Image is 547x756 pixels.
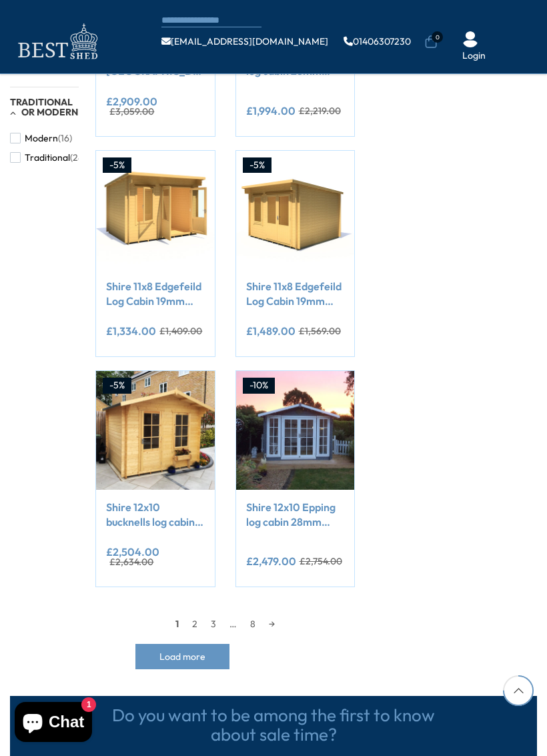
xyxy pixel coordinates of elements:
a: [EMAIL_ADDRESS][DOMAIN_NAME] [161,37,328,46]
ins: £2,479.00 [246,556,296,566]
img: Shire 11x8 Edgefeild Log Cabin 19mm interlock Cladding - Best Shed [96,151,214,269]
h3: Do you want to be among the first to know about sale time? [107,706,440,744]
span: 1 [169,614,185,634]
a: 01406307230 [344,37,411,46]
img: logo [10,20,103,63]
del: £2,219.00 [299,106,341,115]
ins: £1,334.00 [106,326,156,336]
img: Shire 12x10 Epping log cabin 28mm Cladding - Best Shed [236,371,354,489]
img: Shire 11x8 Edgefeild Log Cabin 19mm interlock Cladding - Best Shed [236,151,354,269]
div: -5% [243,157,271,173]
a: → [262,614,282,634]
div: -5% [103,378,131,394]
button: Load more [135,644,229,669]
inbox-online-store-chat: Shopify online store chat [11,702,96,745]
img: User Icon [462,31,478,47]
a: 0 [424,35,438,49]
a: Shire 12x10 bucknells log cabin 28mm Cladding [106,500,204,530]
a: 2 [185,614,204,634]
ins: £1,489.00 [246,326,296,336]
del: £3,059.00 [109,107,154,116]
a: 3 [204,614,223,634]
a: Shire 11x8 Edgefeild Log Cabin 19mm interlock Cladding [246,279,344,309]
button: Traditional [10,148,86,167]
a: Login [462,49,486,63]
span: … [223,614,243,634]
span: Traditional [25,152,70,163]
del: £1,409.00 [159,326,202,336]
span: (28) [70,152,86,163]
span: 0 [432,31,443,43]
ins: £1,994.00 [246,105,296,116]
del: £2,754.00 [300,556,342,566]
div: -5% [103,157,131,173]
a: Shire 11x8 Edgefeild Log Cabin 19mm interlock Cladding [106,279,204,309]
span: (16) [58,133,72,144]
span: Modern [25,133,58,144]
div: -10% [243,378,275,394]
img: Shire 12x10 bucknells log cabin 28mm Cladding - Best Shed [96,371,214,489]
del: £1,569.00 [299,326,341,336]
span: Load more [159,652,205,661]
button: Modern [10,129,72,148]
del: £2,634.00 [109,557,153,566]
a: 8 [243,614,262,634]
ins: £2,504.00 [106,546,159,557]
a: Shire 12x10 Epping log cabin 28mm Cladding [246,500,344,530]
span: Traditional or Modern [10,96,78,118]
ins: £2,909.00 [106,96,157,107]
